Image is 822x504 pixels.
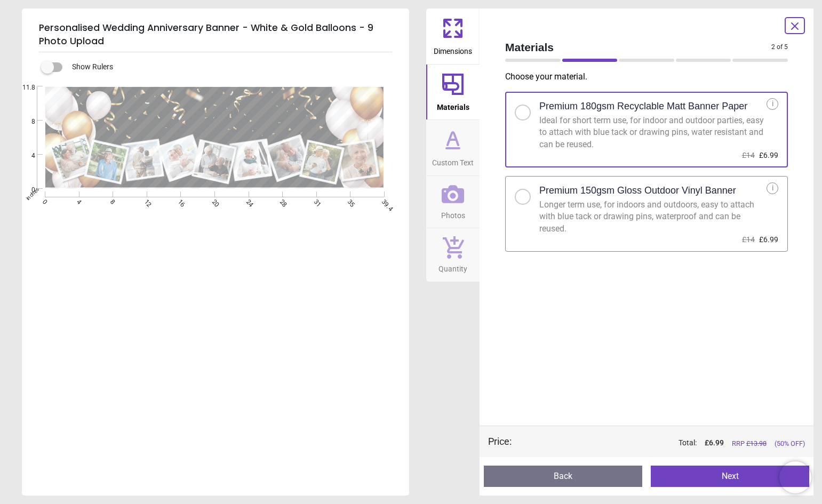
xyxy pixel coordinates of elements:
[705,438,724,449] span: £
[438,259,467,275] span: Quantity
[539,115,767,150] div: Ideal for short term use, for indoor and outdoor parties, easy to attach with blue tack or drawin...
[15,151,35,161] span: 4
[759,151,778,159] span: £6.99
[434,41,472,57] span: Dimensions
[488,435,512,448] div: Price :
[426,9,480,64] button: Dimensions
[441,205,465,221] span: Photos
[528,438,805,449] div: Total:
[759,235,778,244] span: £6.99
[432,153,474,169] span: Custom Text
[15,117,35,126] span: 8
[779,461,811,493] iframe: Brevo live chat
[775,439,805,449] span: (50% OFF)
[15,83,35,92] span: 11.8
[426,176,480,228] button: Photos
[39,17,392,52] h5: Personalised Wedding Anniversary Banner - White & Gold Balloons - 9 Photo Upload
[505,39,771,55] span: Materials
[426,65,480,120] button: Materials
[505,71,796,83] p: Choose your material .
[539,100,747,113] h2: Premium 180gsm Recyclable Matt Banner Paper
[539,184,736,197] h2: Premium 150gsm Gloss Outdoor Vinyl Banner
[15,186,35,195] span: 0
[771,43,788,52] span: 2 of 5
[746,439,767,447] span: £ 13.98
[426,228,480,282] button: Quantity
[732,439,767,449] span: RRP
[742,235,755,244] span: £14
[767,182,778,194] div: i
[484,466,642,487] button: Back
[437,97,469,113] span: Materials
[426,120,480,175] button: Custom Text
[539,199,767,235] div: Longer term use, for indoors and outdoors, easy to attach with blue tack or drawing pins, waterpr...
[767,98,778,110] div: i
[47,61,409,74] div: Show Rulers
[651,466,809,487] button: Next
[709,438,724,447] span: 6.99
[742,151,755,159] span: £14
